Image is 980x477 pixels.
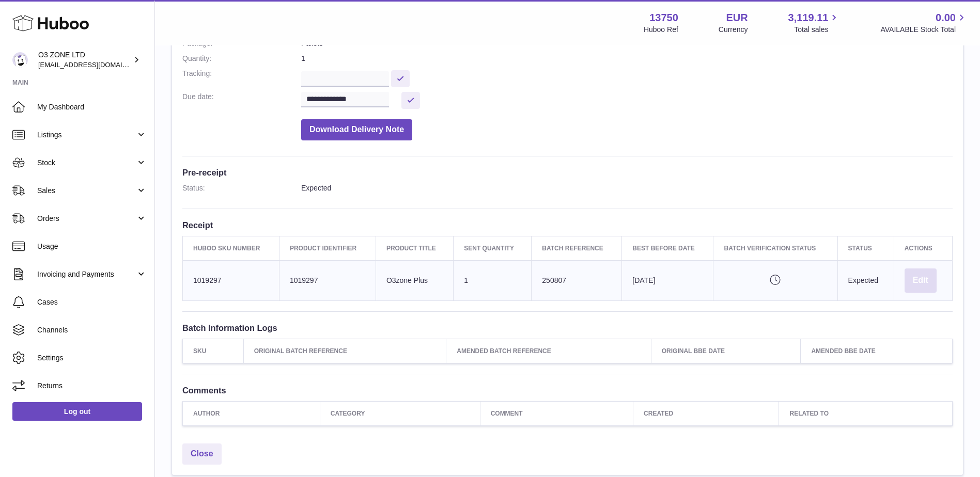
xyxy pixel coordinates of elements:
[905,268,937,293] button: Edit
[454,236,532,260] th: Sent Quantity
[37,158,136,168] span: Stock
[182,167,953,178] h3: Pre-receipt
[12,402,142,421] a: Log out
[243,339,446,363] th: Original Batch Reference
[320,402,480,426] th: Category
[801,339,953,363] th: Amended BBE Date
[649,11,678,25] strong: 13750
[894,236,952,260] th: Actions
[651,339,801,363] th: Original BBE Date
[183,260,279,300] td: 1019297
[532,236,622,260] th: Batch Reference
[182,322,953,333] h3: Batch Information Logs
[279,260,376,300] td: 1019297
[182,183,301,193] dt: Status:
[936,11,956,25] span: 0.00
[622,236,713,260] th: Best Before Date
[37,102,147,112] span: My Dashboard
[37,186,136,196] span: Sales
[183,339,244,363] th: SKU
[182,92,301,109] dt: Due date:
[837,236,894,260] th: Status
[301,54,953,63] dd: 1
[12,52,28,68] img: hello@o3zoneltd.co.uk
[37,214,136,224] span: Orders
[182,385,953,396] h3: Comments
[37,242,147,251] span: Usage
[880,11,968,35] a: 0.00 AVAILABLE Stock Total
[37,381,147,391] span: Returns
[37,297,147,307] span: Cases
[622,260,713,300] td: [DATE]
[446,339,651,363] th: Amended Batch Reference
[644,25,678,35] div: Huboo Ref
[376,236,453,260] th: Product title
[376,260,453,300] td: O3zone Plus
[532,260,622,300] td: 250807
[37,130,136,140] span: Listings
[183,402,320,426] th: Author
[454,260,532,300] td: 1
[182,54,301,63] dt: Quantity:
[37,353,147,363] span: Settings
[182,69,301,87] dt: Tracking:
[38,50,131,70] div: O3 ZONE LTD
[279,236,376,260] th: Product Identifier
[719,25,748,35] div: Currency
[182,219,953,231] h3: Receipt
[788,11,829,25] span: 3,119.11
[480,402,633,426] th: Comment
[633,402,779,426] th: Created
[713,236,837,260] th: Batch Verification Status
[301,119,412,140] button: Download Delivery Note
[37,269,136,279] span: Invoicing and Payments
[38,60,152,69] span: [EMAIL_ADDRESS][DOMAIN_NAME]
[726,11,748,25] strong: EUR
[37,325,147,335] span: Channels
[183,236,279,260] th: Huboo SKU Number
[182,443,222,465] a: Close
[788,11,841,35] a: 3,119.11 Total sales
[301,183,953,193] dd: Expected
[837,260,894,300] td: Expected
[880,25,968,35] span: AVAILABLE Stock Total
[794,25,840,35] span: Total sales
[779,402,953,426] th: Related to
